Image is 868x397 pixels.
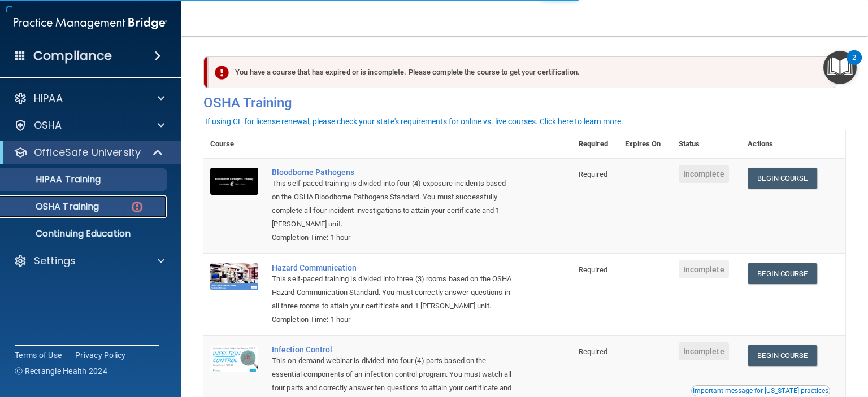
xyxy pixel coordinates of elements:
[272,272,515,313] div: This self-paced training is divided into three (3) rooms based on the OSHA Hazard Communication S...
[672,130,741,158] th: Status
[679,165,729,183] span: Incomplete
[272,345,515,354] a: Infection Control
[679,342,729,360] span: Incomplete
[572,130,618,158] th: Required
[34,119,62,132] p: OSHA
[14,91,164,105] a: HIPAA
[15,350,62,361] a: Terms of Use
[203,130,265,158] th: Course
[14,146,164,159] a: OfficeSafe University
[215,66,229,80] img: exclamation-circle-solid-danger.72ef9ffc.png
[272,313,515,326] div: Completion Time: 1 hour
[272,231,515,245] div: Completion Time: 1 hour
[33,48,112,64] h4: Compliance
[208,56,837,88] div: You have a course that has expired or is incomplete. Please complete the course to get your certi...
[748,345,817,366] a: Begin Course
[203,116,625,127] button: If using CE for license renewal, please check your state's requirements for online vs. live cours...
[272,263,515,272] a: Hazard Communication
[748,263,817,284] a: Begin Course
[14,119,164,132] a: OSHA
[618,130,671,158] th: Expires On
[34,91,63,105] p: HIPAA
[203,95,845,111] h4: OSHA Training
[272,177,515,231] div: This self-paced training is divided into four (4) exposure incidents based on the OSHA Bloodborne...
[14,12,167,34] img: PMB logo
[7,201,99,212] p: OSHA Training
[34,146,141,159] p: OfficeSafe University
[679,260,729,278] span: Incomplete
[7,228,162,239] p: Continuing Education
[7,174,101,185] p: HIPAA Training
[579,347,607,356] span: Required
[272,168,515,177] a: Bloodborne Pathogens
[852,58,856,72] div: 2
[75,350,126,361] a: Privacy Policy
[15,365,107,377] span: Ⓒ Rectangle Health 2024
[748,168,817,189] a: Begin Course
[823,51,857,84] button: Open Resource Center, 2 new notifications
[579,265,607,274] span: Required
[691,385,830,396] button: Read this if you are a dental practitioner in the state of CA
[14,254,164,268] a: Settings
[579,170,607,178] span: Required
[741,130,845,158] th: Actions
[130,200,144,214] img: danger-circle.6113f641.png
[693,387,828,394] div: Important message for [US_STATE] practices
[205,117,623,125] div: If using CE for license renewal, please check your state's requirements for online vs. live cours...
[34,254,76,268] p: Settings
